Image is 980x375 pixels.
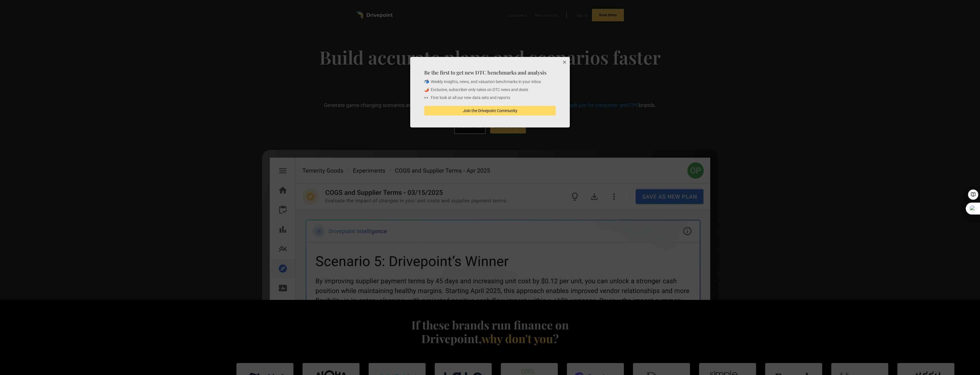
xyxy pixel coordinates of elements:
p: 🌶️ Exclusive, subscriber-only takes on DTC news and deals [424,87,556,93]
p: 📬 Weekly insights, news, and valuation benchmarks in your inbox [424,79,556,85]
button: Close [558,57,570,68]
div: Be the first to get new DTC benchmarks and analysis [410,57,570,127]
h4: Be the first to get new DTC benchmarks and analysis [424,69,556,76]
button: Join the Drivepoint Community [424,106,556,116]
p: 👀 First look at all our new data sets and reports [424,95,556,101]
